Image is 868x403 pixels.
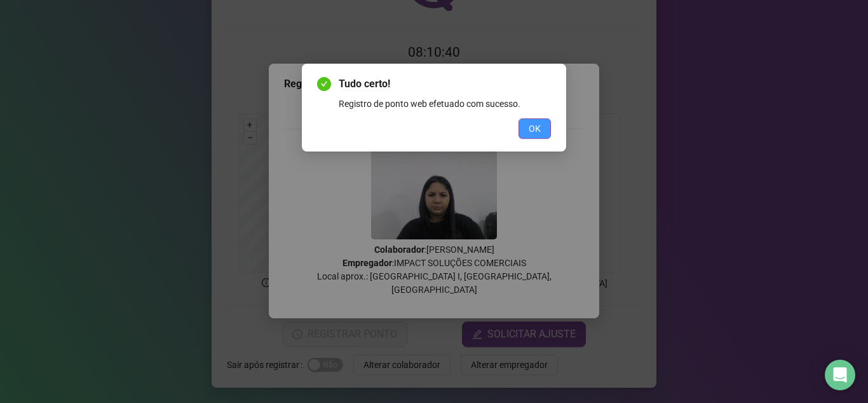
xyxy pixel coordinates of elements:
[317,77,331,91] span: check-circle
[529,122,541,136] span: OK
[519,118,551,139] button: OK
[825,360,855,390] div: Open Intercom Messenger
[339,97,551,111] div: Registro de ponto web efetuado com sucesso.
[339,76,551,92] span: Tudo certo!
